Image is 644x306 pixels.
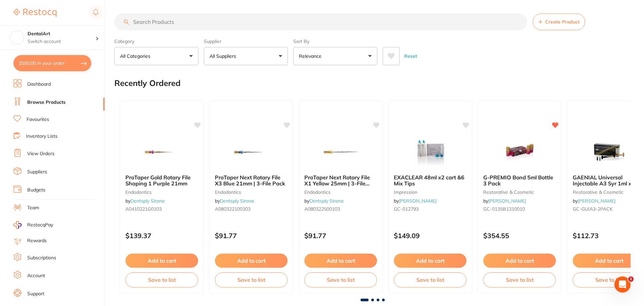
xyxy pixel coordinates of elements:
p: $91.77 [304,232,377,239]
a: Favourites [27,116,49,123]
img: Restocq Logo [13,9,56,17]
b: ProTaper Next Rotary File X1 Yellow 25mm | 3-File Pack [304,174,377,187]
img: RestocqPay [13,221,22,229]
button: Save to list [483,272,556,287]
button: All Suppliers [204,47,288,65]
button: Relevance [293,47,377,65]
small: impression [394,189,466,195]
span: by [573,198,615,204]
button: Save to list [215,272,288,287]
a: Team [27,205,39,211]
img: ProTaper Next Rotary File X3 Blue 21mm | 3-File Pack [229,135,273,169]
p: All Suppliers [210,53,239,59]
button: $550.00 in your order [13,55,91,71]
small: A080322100303 [215,206,288,212]
small: A080322500103 [304,206,377,212]
small: A0410221G0103 [125,206,198,212]
a: Dentsply Sirona [220,198,254,204]
a: Subscriptions [27,255,56,261]
img: ProTaper Gold Rotary File Shaping 1 Purple 21mm [140,135,184,169]
label: Sort By [293,38,377,44]
button: All Categories [114,47,198,65]
p: $139.37 [125,232,198,239]
p: Switch account [28,38,96,45]
b: ProTaper Next Rotary File X3 Blue 21mm | 3-File Pack [215,174,288,187]
a: [PERSON_NAME] [488,198,526,204]
span: by [215,198,254,204]
span: by [125,198,164,204]
p: $354.55 [483,232,556,239]
span: by [483,198,526,204]
a: View Orders [27,150,54,157]
a: RestocqPay [13,221,53,229]
span: by [394,198,437,204]
p: $91.77 [215,232,288,239]
span: RestocqPay [27,222,53,228]
button: Reset [402,47,419,65]
a: Dentsply Sirona [130,198,164,204]
iframe: Intercom live chat [614,276,631,293]
img: G-PREMIO Bond 5ml Bottle 3 Pack [498,135,541,169]
button: Save to list [304,272,377,287]
button: Create Product [533,13,585,30]
small: endodontics [215,189,288,195]
span: by [304,198,343,204]
img: EXACLEAR 48ml x2 cart &6 Mix Tips [408,135,452,169]
img: GAENIAL Universal Injectable A3 Syr 1ml x2 & 20 Disp tips [587,135,631,169]
small: endodontics [125,189,198,195]
button: Add to cart [304,254,377,268]
h2: Recently Ordered [114,79,181,88]
button: Save to list [125,272,198,287]
input: Search Products [114,13,527,30]
small: endodontics [304,189,377,195]
h4: DentalArt [28,31,96,37]
button: Save to list [394,272,466,287]
small: restorative & cosmetic [483,189,556,195]
label: Category [114,38,198,44]
a: Account [27,272,45,279]
p: Relevance [299,53,324,59]
a: Dentsply Sirona [309,198,343,204]
b: EXACLEAR 48ml x2 cart &6 Mix Tips [394,174,466,187]
p: All Categories [120,53,153,59]
a: Browse Products [27,99,66,106]
button: Add to cart [483,254,556,268]
img: ProTaper Next Rotary File X1 Yellow 25mm | 3-File Pack [319,135,363,169]
a: [PERSON_NAME] [399,198,437,204]
label: Supplier [204,38,288,44]
p: $149.09 [394,232,466,239]
span: 1 [628,276,634,282]
b: G-PREMIO Bond 5ml Bottle 3 Pack [483,174,556,187]
a: Dashboard [27,81,51,88]
img: DentalArt [10,31,24,44]
span: Create Product [545,19,579,25]
button: Add to cart [125,254,198,268]
a: [PERSON_NAME] [578,198,615,204]
a: Rewards [27,237,47,244]
a: Support [27,291,44,297]
button: Add to cart [215,254,288,268]
button: Add to cart [394,254,466,268]
a: Inventory Lists [26,133,58,140]
a: Suppliers [27,169,47,175]
a: Restocq Logo [13,5,56,20]
small: GC-012793 [394,206,466,212]
small: GC-0135B1310010 [483,206,556,212]
a: Budgets [27,187,45,193]
b: ProTaper Gold Rotary File Shaping 1 Purple 21mm [125,174,198,187]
